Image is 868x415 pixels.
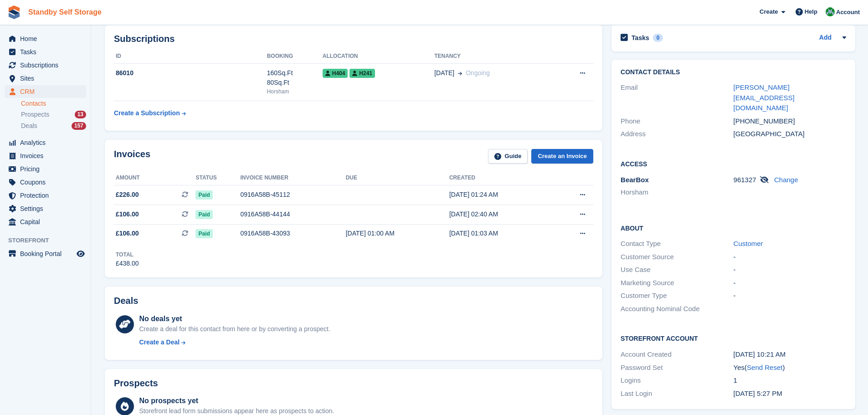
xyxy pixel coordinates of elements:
[531,149,593,164] a: Create an Invoice
[621,363,733,373] div: Password Set
[267,49,323,64] th: Booking
[5,247,86,260] a: menu
[621,291,733,301] div: Customer Type
[734,240,763,247] a: Customer
[267,87,323,96] div: Horsham
[621,375,733,386] div: Logins
[25,5,105,20] a: Standby Self Storage
[734,252,846,262] div: -
[116,190,139,200] span: £226.00
[621,82,733,113] div: Email
[75,248,86,259] a: Preview store
[734,176,756,184] span: 961327
[5,202,86,215] a: menu
[5,59,86,72] a: menu
[836,8,860,17] span: Account
[267,68,323,87] div: 160Sq.Ft 80Sq.Ft
[5,32,86,45] a: menu
[20,32,75,45] span: Home
[20,85,75,98] span: CRM
[621,278,733,288] div: Marketing Source
[20,72,75,85] span: Sites
[241,190,346,200] div: 0916A58B-45112
[434,49,553,64] th: Tenancy
[621,187,733,198] li: Horsham
[8,236,91,245] span: Storefront
[195,171,240,185] th: Status
[139,324,330,334] div: Create a deal for this contact from here or by converting a prospect.
[734,278,846,288] div: -
[653,34,663,42] div: 0
[323,69,348,78] span: H404
[621,116,733,127] div: Phone
[5,46,86,58] a: menu
[621,265,733,275] div: Use Case
[734,363,846,373] div: Yes
[826,7,835,16] img: Megan Cotton
[195,190,212,200] span: Paid
[139,313,330,324] div: No deals yet
[75,111,86,118] div: 13
[734,375,846,386] div: 1
[20,46,75,58] span: Tasks
[621,389,733,399] div: Last Login
[241,171,346,185] th: Invoice number
[116,210,139,219] span: £106.00
[116,259,139,268] div: £438.00
[745,364,785,371] span: ( )
[621,159,846,168] h2: Access
[241,229,346,238] div: 0916A58B-43093
[72,122,86,130] div: 157
[449,190,553,200] div: [DATE] 01:24 AM
[349,69,375,78] span: H241
[5,189,86,202] a: menu
[139,338,180,347] div: Create a Deal
[114,108,180,118] div: Create a Subscription
[114,296,138,306] h2: Deals
[760,7,778,16] span: Create
[734,83,795,112] a: [PERSON_NAME][EMAIL_ADDRESS][DOMAIN_NAME]
[20,202,75,215] span: Settings
[466,69,490,77] span: Ongoing
[621,304,733,314] div: Accounting Nominal Code
[5,85,86,98] a: menu
[621,349,733,360] div: Account Created
[621,69,846,76] h2: Contact Details
[805,7,817,16] span: Help
[139,338,330,347] a: Create a Deal
[20,59,75,72] span: Subscriptions
[241,210,346,219] div: 0916A58B-44144
[621,252,733,262] div: Customer Source
[7,5,21,19] img: stora-icon-8386f47178a22dfd0bd8f6a31ec36ba5ce8667c1dd55bd0f319d3a0aa187defe.svg
[114,49,267,64] th: ID
[114,68,267,78] div: 86010
[116,229,139,238] span: £106.00
[734,265,846,275] div: -
[21,122,37,130] span: Deals
[21,99,86,108] a: Contacts
[20,215,75,228] span: Capital
[5,176,86,189] a: menu
[195,229,212,238] span: Paid
[323,49,434,64] th: Allocation
[139,395,334,406] div: No prospects yet
[5,149,86,162] a: menu
[734,389,782,397] time: 2025-05-15 16:27:46 UTC
[20,176,75,189] span: Coupons
[114,105,186,122] a: Create a Subscription
[621,129,733,139] div: Address
[621,333,846,343] h2: Storefront Account
[20,149,75,162] span: Invoices
[21,110,86,119] a: Prospects 13
[20,163,75,175] span: Pricing
[621,223,846,232] h2: About
[734,291,846,301] div: -
[734,129,846,139] div: [GEOGRAPHIC_DATA]
[20,189,75,202] span: Protection
[114,34,593,44] h2: Subscriptions
[449,171,553,185] th: Created
[346,171,449,185] th: Due
[5,136,86,149] a: menu
[195,210,212,219] span: Paid
[774,176,798,184] a: Change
